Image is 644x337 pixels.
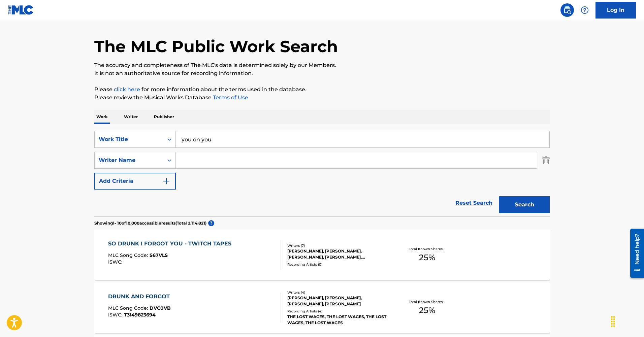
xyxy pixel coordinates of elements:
a: Reset Search [452,196,496,210]
div: Recording Artists ( 0 ) [287,262,389,267]
div: Writers ( 7 ) [287,243,389,248]
div: Writers ( 4 ) [287,290,389,295]
img: help [581,6,589,14]
span: MLC Song Code : [108,305,150,311]
img: MLC Logo [8,5,34,15]
a: click here [114,86,140,93]
button: Add Criteria [94,173,176,190]
p: Please review the Musical Works Database [94,94,550,102]
img: search [563,6,571,14]
p: Work [94,110,110,124]
span: DVC0VB [150,305,171,311]
iframe: Resource Center [625,226,644,280]
a: DRUNK AND FORGOTMLC Song Code:DVC0VBISWC:T3149823694Writers (4)[PERSON_NAME], [PERSON_NAME], [PER... [94,282,550,333]
div: [PERSON_NAME], [PERSON_NAME], [PERSON_NAME], [PERSON_NAME], [PERSON_NAME], [PERSON_NAME] [287,248,389,260]
span: S67VLS [150,252,168,258]
div: Recording Artists ( 4 ) [287,309,389,314]
img: Delete Criterion [542,152,550,169]
a: Public Search [560,3,574,17]
span: 25 % [419,251,435,264]
div: DRUNK AND FORGOT [108,293,173,301]
p: Total Known Shares: [409,299,445,304]
p: Showing 1 - 10 of 10,000 accessible results (Total 2,114,821 ) [94,220,206,226]
div: SO DRUNK I FORGOT YOU - TWITCH TAPES [108,240,235,248]
img: 9d2ae6d4665cec9f34b9.svg [162,177,170,185]
span: T3149823694 [124,312,156,318]
p: The accuracy and completeness of The MLC's data is determined solely by our Members. [94,61,550,69]
span: ISWC : [108,259,124,265]
p: Please for more information about the terms used in the database. [94,86,550,94]
form: Search Form [94,131,550,216]
div: Writer Name [99,156,159,164]
a: Terms of Use [212,94,248,101]
span: MLC Song Code : [108,252,150,258]
div: Help [578,3,591,17]
h1: The MLC Public Work Search [94,36,338,57]
div: Work Title [99,135,159,143]
p: Total Known Shares: [409,246,445,251]
a: SO DRUNK I FORGOT YOU - TWITCH TAPESMLC Song Code:S67VLSISWC:Writers (7)[PERSON_NAME], [PERSON_NA... [94,230,550,280]
p: It is not an authoritative source for recording information. [94,69,550,77]
span: ISWC : [108,312,124,318]
div: THE LOST WAGES, THE LOST WAGES, THE LOST WAGES, THE LOST WAGES [287,314,389,326]
p: Writer [122,110,140,124]
span: ? [208,220,214,226]
p: Publisher [152,110,176,124]
iframe: Chat Widget [610,305,644,337]
div: [PERSON_NAME], [PERSON_NAME], [PERSON_NAME], [PERSON_NAME] [287,295,389,307]
a: Log In [595,2,636,19]
span: 25 % [419,304,435,316]
button: Search [499,196,550,213]
div: Drag [608,311,618,332]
